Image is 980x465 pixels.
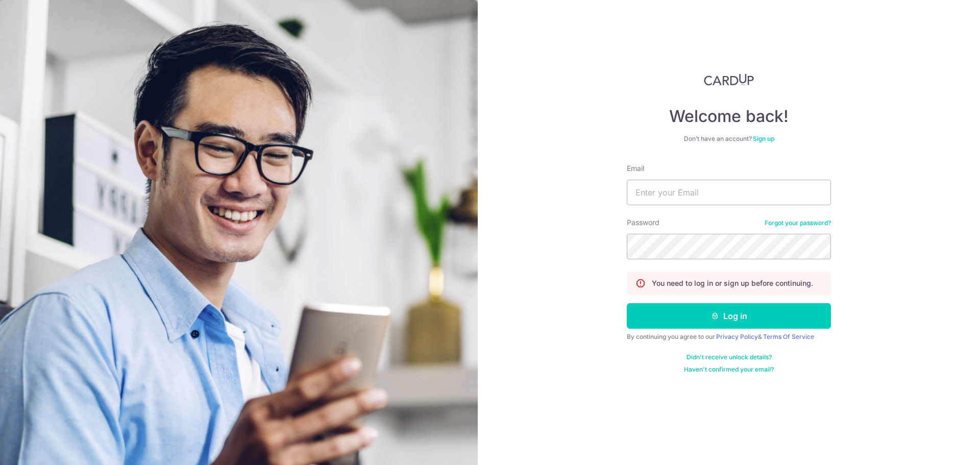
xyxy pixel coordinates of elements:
label: Email [627,163,644,174]
label: Password [627,217,659,228]
input: Enter your Email [627,180,831,205]
p: You need to log in or sign up before continuing. [652,278,813,288]
img: CardUp Logo [704,74,754,86]
a: Forgot your password? [765,219,831,227]
a: Privacy Policy [716,333,758,340]
a: Didn't receive unlock details? [687,353,772,361]
h4: Welcome back! [627,106,831,127]
a: Terms Of Service [763,333,814,340]
a: Haven't confirmed your email? [684,365,774,374]
div: Don’t have an account? [627,135,831,143]
div: By continuing you agree to our & [627,333,831,341]
button: Log in [627,303,831,329]
a: Sign up [753,135,774,142]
